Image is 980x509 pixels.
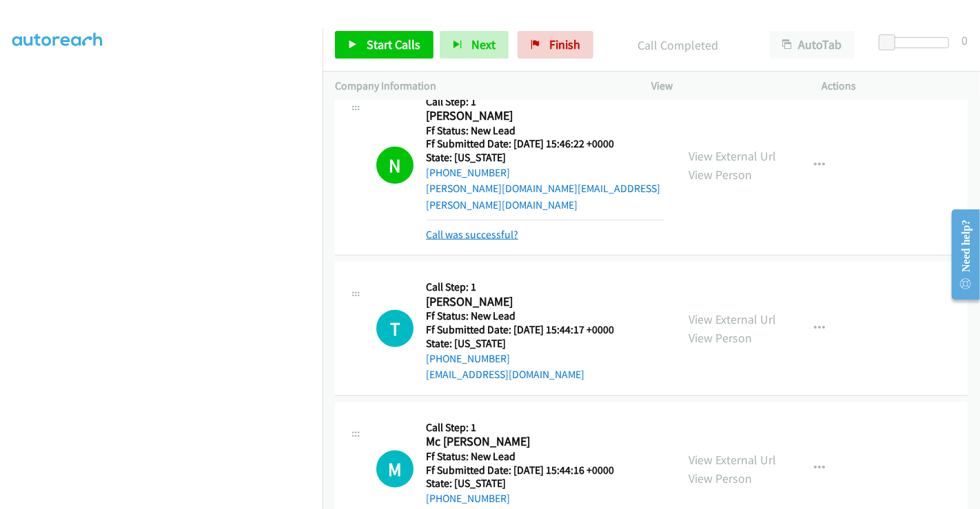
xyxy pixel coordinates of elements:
h5: Call Step: 1 [426,421,660,435]
div: The call is yet to be attempted [376,310,414,347]
h5: Ff Status: New Lead [426,124,664,138]
h5: Call Step: 1 [426,280,614,294]
a: View External Url [688,311,776,327]
a: [PHONE_NUMBER] [426,352,510,365]
h5: Ff Submitted Date: [DATE] 15:46:22 +0000 [426,137,664,151]
span: Next [471,37,496,52]
button: AutoTab [769,31,855,59]
a: View External Url [688,452,776,468]
a: [PHONE_NUMBER] [426,492,510,505]
div: The call is yet to be attempted [376,450,414,488]
p: Company Information [335,78,626,94]
h5: Ff Status: New Lead [426,309,614,323]
h5: State: [US_STATE] [426,337,614,351]
h5: Ff Status: New Lead [426,450,660,464]
a: [PHONE_NUMBER] [426,166,510,179]
h2: [PERSON_NAME] [426,108,664,124]
p: Actions [822,78,968,94]
a: Finish [518,31,593,59]
a: [EMAIL_ADDRESS][DOMAIN_NAME] [426,368,584,381]
span: Start Calls [367,37,420,52]
h5: State: [US_STATE] [426,151,664,165]
a: View Person [688,167,752,183]
button: Next [440,31,509,59]
p: View [651,78,797,94]
a: Call was successful? [426,228,518,241]
div: 0 [961,31,968,50]
h1: T [376,310,414,347]
h2: Mc [PERSON_NAME] [426,434,660,450]
h5: Call Step: 1 [426,95,664,109]
h5: State: [US_STATE] [426,477,660,490]
span: Finish [549,37,580,52]
a: [PERSON_NAME][DOMAIN_NAME][EMAIL_ADDRESS][PERSON_NAME][DOMAIN_NAME] [426,182,660,211]
p: Call Completed [612,36,744,54]
a: Start Calls [335,31,433,59]
h2: [PERSON_NAME] [426,294,614,310]
h1: N [376,147,414,184]
a: View Person [688,330,752,346]
h1: M [376,450,414,488]
iframe: Resource Center [941,200,980,309]
a: View Person [688,470,752,486]
h5: Ff Submitted Date: [DATE] 15:44:17 +0000 [426,323,614,337]
h5: Ff Submitted Date: [DATE] 15:44:16 +0000 [426,464,660,477]
div: Delay between calls (in seconds) [886,37,949,48]
a: View External Url [688,148,776,164]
